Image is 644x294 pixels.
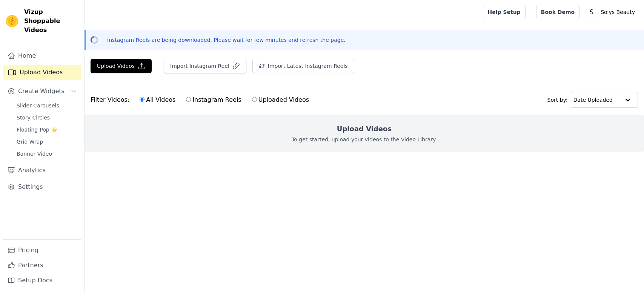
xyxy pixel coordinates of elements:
[3,179,81,194] a: Settings
[24,8,78,35] span: Vizup Shoppable Videos
[252,59,354,73] button: Import Latest Instagram Reels
[91,59,152,73] button: Upload Videos
[139,95,176,105] label: All Videos
[586,5,638,19] button: S Solys Beauty
[590,8,594,16] text: S
[164,59,246,73] button: Import Instagram Reel
[18,87,65,96] span: Create Widgets
[17,126,57,133] span: Floating-Pop ⭐
[337,124,392,134] h2: Upload Videos
[17,138,43,145] span: Grid Wrap
[186,97,191,102] input: Instagram Reels
[12,100,81,111] a: Slider Carousels
[3,48,81,63] a: Home
[12,124,81,135] a: Floating-Pop ⭐
[3,65,81,80] a: Upload Videos
[12,136,81,147] a: Grid Wrap
[598,5,638,19] p: Solys Beauty
[91,91,313,109] div: Filter Videos:
[483,5,526,19] a: Help Setup
[3,163,81,178] a: Analytics
[536,5,579,19] a: Book Demo
[252,97,257,102] input: Uploaded Videos
[12,112,81,123] a: Story Circles
[3,84,81,99] button: Create Widgets
[17,102,59,109] span: Slider Carousels
[252,95,309,105] label: Uploaded Videos
[3,243,81,258] a: Pricing
[3,258,81,273] a: Partners
[17,114,50,121] span: Story Circles
[17,150,52,158] span: Banner Video
[186,95,241,105] label: Instagram Reels
[3,273,81,288] a: Setup Docs
[107,36,346,44] p: Instagram Reels are being downloaded. Please wait for few minutes and refresh the page.
[547,92,638,108] div: Sort by:
[12,149,81,159] a: Banner Video
[6,15,18,27] img: Vizup
[140,97,144,102] input: All Videos
[292,136,437,143] p: To get started, upload your videos to the Video Library.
